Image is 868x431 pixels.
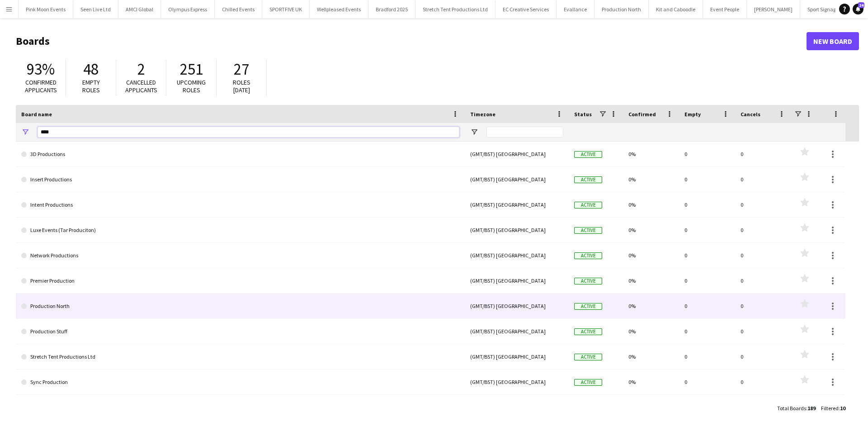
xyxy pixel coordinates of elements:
[679,243,735,268] div: 0
[840,405,845,412] span: 10
[679,268,735,293] div: 0
[19,0,73,18] button: Pink Moon Events
[470,128,478,136] button: Open Filter Menu
[623,142,679,166] div: 0%
[21,344,459,369] a: Stretch Tent Productions Ltd
[684,111,701,118] span: Empty
[735,218,791,242] div: 0
[21,369,459,395] a: Sync Production
[21,268,459,294] a: Premier Production
[807,32,859,50] a: New Board
[623,294,679,318] div: 0%
[703,0,747,18] button: Event People
[465,243,569,268] div: (GMT/BST) [GEOGRAPHIC_DATA]
[21,111,52,118] span: Board name
[623,192,679,217] div: 0%
[574,328,602,335] span: Active
[118,0,161,18] button: AMCI Global
[623,243,679,268] div: 0%
[574,227,602,234] span: Active
[465,369,569,394] div: (GMT/BST) [GEOGRAPHIC_DATA]
[495,0,557,18] button: EC Creative Services
[821,399,845,417] div: :
[73,0,118,18] button: Seen Live Ltd
[735,167,791,192] div: 0
[735,142,791,166] div: 0
[853,4,863,14] a: 24
[574,202,602,208] span: Active
[310,0,368,18] button: Wellpleased Events
[27,59,55,79] span: 93%
[623,167,679,192] div: 0%
[574,111,592,118] span: Status
[807,405,816,412] span: 189
[125,78,157,94] span: Cancelled applicants
[574,252,602,259] span: Active
[415,0,495,18] button: Stretch Tent Productions Ltd
[368,0,415,18] button: Bradford 2025
[574,303,602,310] span: Active
[486,127,563,137] input: Timezone Filter Input
[574,354,602,360] span: Active
[747,0,800,18] button: [PERSON_NAME]
[83,59,99,79] span: 48
[735,192,791,217] div: 0
[161,0,215,18] button: Olympus Express
[470,111,495,118] span: Timezone
[735,294,791,318] div: 0
[594,0,649,18] button: Production North
[623,218,679,242] div: 0%
[777,399,816,417] div: :
[679,294,735,318] div: 0
[465,294,569,318] div: (GMT/BST) [GEOGRAPHIC_DATA]
[679,192,735,217] div: 0
[679,369,735,394] div: 0
[679,142,735,166] div: 0
[623,344,679,369] div: 0%
[574,278,602,284] span: Active
[465,167,569,192] div: (GMT/BST) [GEOGRAPHIC_DATA]
[21,167,459,192] a: Insert Productions
[465,319,569,344] div: (GMT/BST) [GEOGRAPHIC_DATA]
[21,192,459,218] a: Intent Productions
[574,176,602,183] span: Active
[735,319,791,344] div: 0
[679,167,735,192] div: 0
[574,379,602,386] span: Active
[623,319,679,344] div: 0%
[679,319,735,344] div: 0
[177,78,206,94] span: Upcoming roles
[623,369,679,394] div: 0%
[735,243,791,268] div: 0
[82,78,100,94] span: Empty roles
[800,0,846,18] button: Sport Signage
[858,2,864,8] span: 24
[21,218,459,243] a: Luxe Events (Tar Produciton)
[649,0,703,18] button: Kit and Caboodle
[777,405,806,412] span: Total Boards
[735,344,791,369] div: 0
[21,142,459,167] a: 3D Productions
[233,78,250,94] span: Roles [DATE]
[465,218,569,242] div: (GMT/BST) [GEOGRAPHIC_DATA]
[21,243,459,268] a: Network Productions
[215,0,262,18] button: Chilled Events
[628,111,656,118] span: Confirmed
[137,59,145,79] span: 2
[16,34,807,48] h1: Boards
[180,59,203,79] span: 251
[679,344,735,369] div: 0
[623,268,679,293] div: 0%
[735,369,791,394] div: 0
[21,319,459,344] a: Production Stuff
[679,218,735,242] div: 0
[557,0,594,18] button: Evallance
[25,78,57,94] span: Confirmed applicants
[21,294,459,319] a: Production North
[38,127,459,137] input: Board name Filter Input
[465,192,569,217] div: (GMT/BST) [GEOGRAPHIC_DATA]
[465,268,569,293] div: (GMT/BST) [GEOGRAPHIC_DATA]
[465,142,569,166] div: (GMT/BST) [GEOGRAPHIC_DATA]
[21,128,29,136] button: Open Filter Menu
[234,59,249,79] span: 27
